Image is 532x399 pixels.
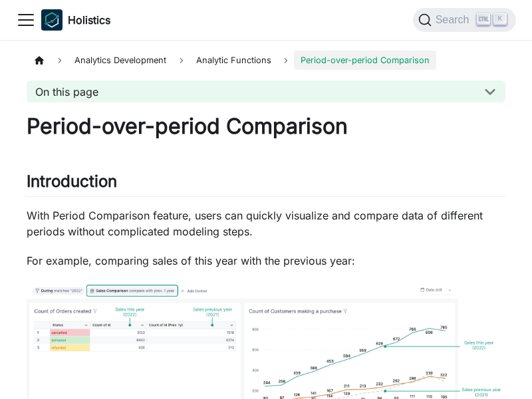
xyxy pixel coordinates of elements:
img: Holistics [41,9,63,31]
a: HolisticsHolistics [41,9,110,31]
a: Home page [27,51,52,70]
span: Period-over-period Comparison [294,51,436,70]
kbd: K [493,13,507,25]
span: Analytic Functions [190,51,278,70]
b: Holistics [68,12,110,28]
h2: Introduction [27,172,505,197]
p: With Period Comparison feature, users can quickly visualize and compare data of different periods... [27,207,505,239]
button: Search (Ctrl+K) [413,8,516,32]
button: Toggle navigation bar [16,10,36,30]
button: On this page [27,80,505,102]
span: Search [432,14,477,26]
h1: Period-over-period Comparison [27,113,505,140]
nav: Breadcrumbs [27,51,505,70]
span: Analytics Development [68,51,173,70]
p: For example, comparing sales of this year with the previous year: [27,253,505,269]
